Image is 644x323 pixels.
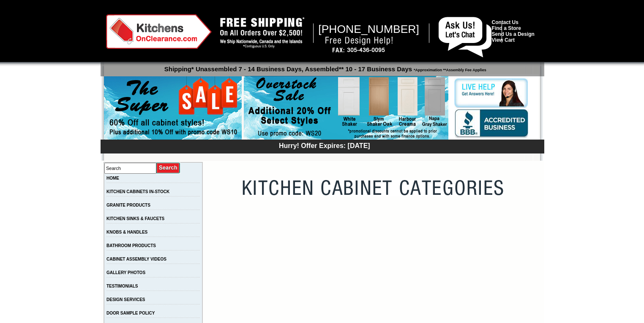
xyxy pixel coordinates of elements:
[412,66,486,72] span: *Approximation **Assembly Fee Applies
[106,203,150,207] a: GRANITE PRODUCTS
[318,23,419,35] span: [PHONE_NUMBER]
[106,176,119,180] a: HOME
[105,141,544,150] div: Hurry! Offer Expires: [DATE]
[106,243,156,248] a: BATHROOM PRODUCTS
[106,311,155,315] a: DOOR SAMPLE POLICY
[106,189,169,194] a: KITCHEN CABINETS IN-STOCK
[106,297,145,302] a: DESIGN SERVICES
[105,62,544,73] p: Shipping* Unassembled 7 - 14 Business Days, Assembled** 10 - 17 Business Days
[106,257,166,261] a: CABINET ASSEMBLY VIDEOS
[492,19,518,25] a: Contact Us
[492,37,515,43] a: View Cart
[106,284,138,288] a: TESTIMONIALS
[106,14,212,49] img: Kitchens on Clearance Logo
[106,270,145,275] a: GALLERY PHOTOS
[106,216,164,221] a: KITCHEN SINKS & FAUCETS
[492,31,535,37] a: Send Us a Design
[492,25,521,31] a: Find a Store
[156,162,180,174] input: Submit
[106,230,147,234] a: KNOBS & HANDLES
